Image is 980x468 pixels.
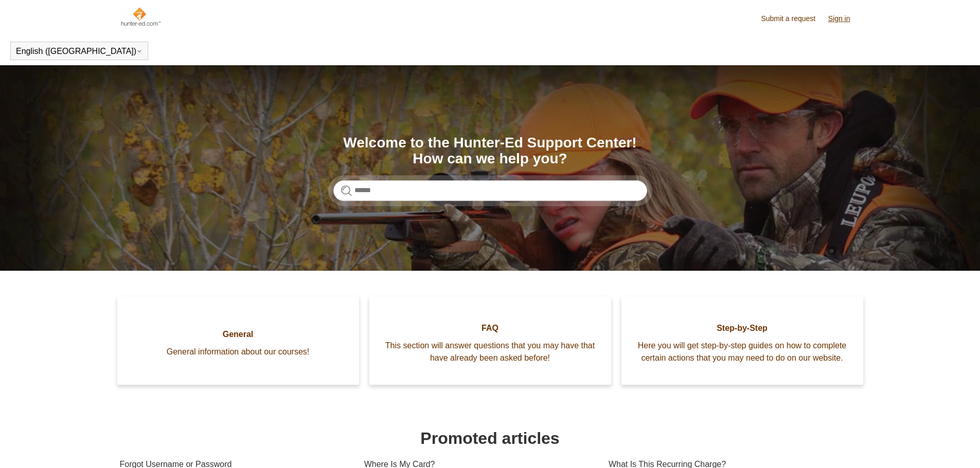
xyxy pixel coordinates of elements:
span: This section will answer questions that you may have that have already been asked before! [385,340,596,364]
span: Step-by-Step [637,322,848,334]
span: Here you will get step-by-step guides on how to complete certain actions that you may need to do ... [637,340,848,364]
h1: Welcome to the Hunter-Ed Support Center! How can we help you? [333,135,647,167]
button: English ([GEOGRAPHIC_DATA]) [16,47,142,56]
a: Step-by-Step Here you will get step-by-step guides on how to complete certain actions that you ma... [621,296,863,385]
span: General information about our courses! [133,346,344,358]
h1: Promoted articles [120,426,861,451]
a: FAQ This section will answer questions that you may have that have already been asked before! [369,296,611,385]
input: Search [333,180,647,201]
a: Submit a request [761,13,826,24]
img: Hunter-Ed Help Center home page [120,6,162,27]
a: Sign in [828,13,861,24]
span: General [133,328,344,341]
span: FAQ [385,322,596,334]
a: General General information about our courses! [117,296,359,385]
